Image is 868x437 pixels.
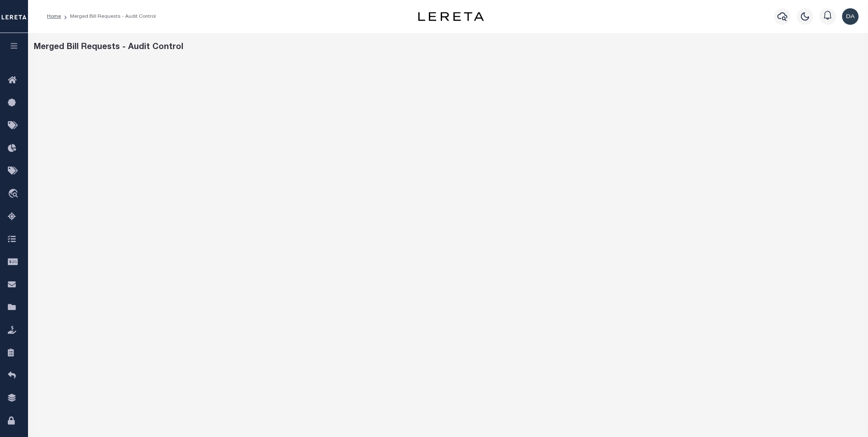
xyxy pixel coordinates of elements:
[47,14,61,19] a: Home
[8,189,21,200] i: travel_explore
[842,8,859,25] img: svg+xml;base64,PHN2ZyB4bWxucz0iaHR0cDovL3d3dy53My5vcmcvMjAwMC9zdmciIHBvaW50ZXItZXZlbnRzPSJub25lIi...
[418,12,484,21] img: logo-dark.svg
[34,41,863,54] div: Merged Bill Requests - Audit Control
[61,13,156,20] li: Merged Bill Requests - Audit Control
